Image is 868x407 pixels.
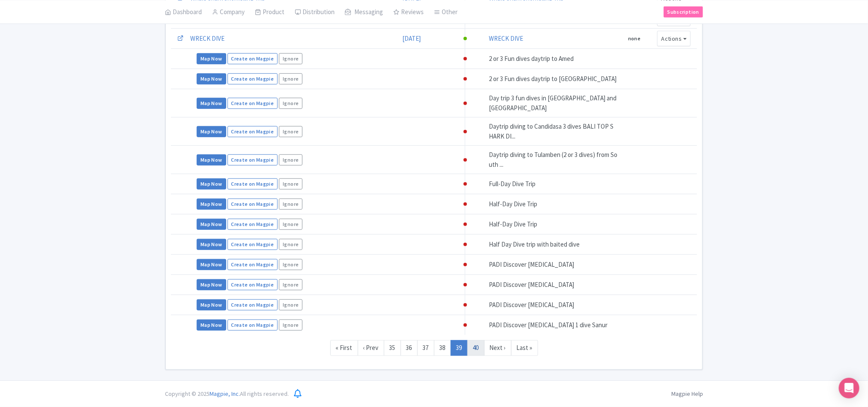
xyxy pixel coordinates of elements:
[279,239,302,250] a: Ignore
[227,178,278,190] a: Create on Magpie
[227,126,278,137] a: Create on Magpie
[279,259,302,270] a: Ignore
[210,390,240,398] span: Magpie, Inc.
[279,279,302,290] a: Ignore
[467,340,485,356] a: 40
[197,219,226,230] a: Map Now
[489,34,523,42] a: WRECK DIVE
[190,34,224,42] a: WRECK DIVE
[358,340,384,356] a: ‹ Prev
[279,320,302,331] a: Ignore
[489,69,618,89] td: 2 or 3 Fun dives daytrip to [GEOGRAPHIC_DATA]
[227,53,278,64] a: Create on Magpie
[227,73,278,84] a: Create on Magpie
[197,98,226,109] a: Map Now
[279,73,302,84] a: Ignore
[434,340,451,356] a: 38
[227,320,278,331] a: Create on Magpie
[657,31,691,47] button: Actions
[197,199,226,210] a: Map Now
[197,73,226,84] a: Map Now
[279,53,302,64] a: Ignore
[197,53,226,64] a: Map Now
[664,6,703,17] a: Subscription
[197,154,226,166] a: Map Now
[401,340,418,356] a: 36
[227,259,278,270] a: Create on Magpie
[484,340,512,356] a: Next ›
[197,178,226,190] a: Map Now
[489,146,618,174] td: Daytrip diving to Tulamben (2 or 3 dives) from South ...
[227,279,278,290] a: Create on Magpie
[279,199,302,210] a: Ignore
[671,390,703,398] a: Magpie Help
[839,378,859,398] div: Open Intercom Messenger
[197,259,226,270] a: Map Now
[489,89,618,118] td: Day trip 3 fun dives in [GEOGRAPHIC_DATA] and [GEOGRAPHIC_DATA]
[489,275,618,295] td: PADI Discover [MEDICAL_DATA]
[489,235,618,255] td: Half Day Dive trip with baited dive
[489,49,618,69] td: 2 or 3 Fun dives daytrip to Amed
[511,340,538,356] a: Last »
[227,219,278,230] a: Create on Magpie
[197,279,226,290] a: Map Now
[489,174,618,194] td: Full-Day Dive Trip
[197,320,226,331] a: Map Now
[384,340,401,356] a: 35
[279,178,302,190] a: Ignore
[197,239,226,250] a: Map Now
[160,389,294,398] div: Copyright © 2025 All rights reserved.
[279,126,302,137] a: Ignore
[417,340,434,356] a: 37
[197,299,226,311] a: Map Now
[489,255,618,275] td: PADI Discover [MEDICAL_DATA]
[403,34,421,42] a: [DATE]
[489,295,618,315] td: PADI Discover [MEDICAL_DATA]
[227,239,278,250] a: Create on Magpie
[451,340,468,356] a: 39
[227,154,278,166] a: Create on Magpie
[197,126,226,137] a: Map Now
[227,299,278,311] a: Create on Magpie
[489,194,618,214] td: Half-Day Dive Trip
[279,219,302,230] a: Ignore
[330,340,358,356] a: « First
[489,214,618,235] td: Half-Day Dive Trip
[279,98,302,109] a: Ignore
[227,98,278,109] a: Create on Magpie
[489,315,618,335] td: PADI Discover [MEDICAL_DATA] 1 dive Sanur
[227,199,278,210] a: Create on Magpie
[624,33,644,44] button: none
[279,154,302,166] a: Ignore
[279,299,302,311] a: Ignore
[489,118,618,146] td: Daytrip diving to Candidasa 3 dives BALI TOP SHARK DI...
